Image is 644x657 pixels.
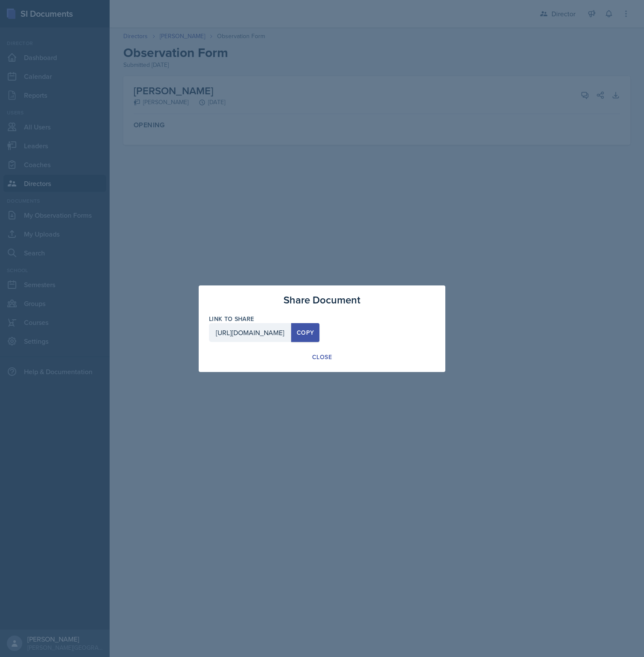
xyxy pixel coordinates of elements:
h3: Share Document [283,292,361,308]
button: Close [305,349,339,365]
div: [URL][DOMAIN_NAME] [209,323,291,342]
div: Copy [297,329,314,336]
button: Copy [291,323,319,342]
label: Link to share [209,315,435,323]
div: Close [312,353,332,361]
